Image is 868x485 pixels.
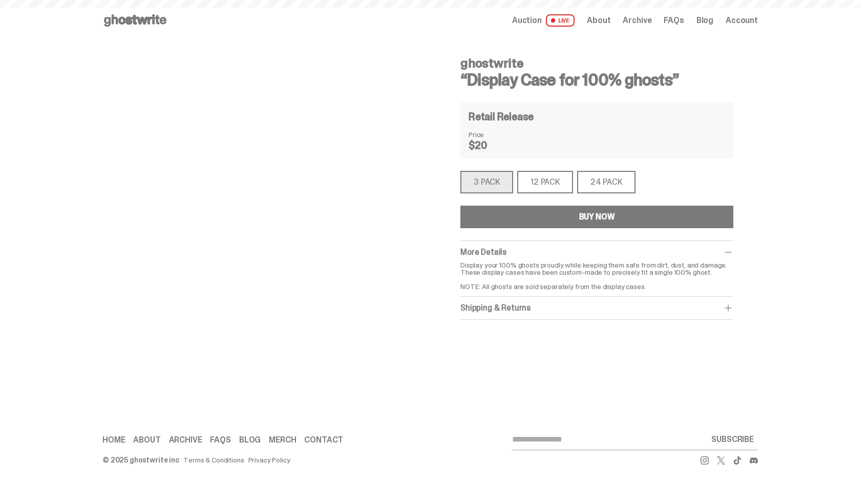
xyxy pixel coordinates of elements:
[210,436,230,444] a: FAQs
[183,456,244,464] a: Terms & Conditions
[460,247,506,257] span: More Details
[664,16,684,25] a: FAQs
[469,131,520,138] dt: Price
[587,16,610,25] a: About
[460,206,733,228] button: BUY NOW
[696,16,713,25] a: Blog
[460,72,733,88] h3: “Display Case for 100% ghosts”
[248,456,290,464] a: Privacy Policy
[579,213,615,221] div: BUY NOW
[460,57,733,70] h4: ghostwrite
[169,436,202,444] a: Archive
[577,171,636,193] div: 24 PACK
[269,436,296,444] a: Merch
[469,112,534,122] h4: Retail Release
[707,429,758,450] button: SUBSCRIBE
[460,303,733,313] div: Shipping & Returns
[546,14,575,27] span: LIVE
[460,261,733,290] p: Display your 100% ghosts proudly while keeping them safe from dirt, dust, and damage. These displ...
[726,16,758,25] a: Account
[469,140,520,150] dd: $20
[512,16,542,25] span: Auction
[460,171,513,193] div: 3 PACK
[239,436,261,444] a: Blog
[102,456,179,464] div: © 2025 ghostwrite inc
[623,16,651,25] a: Archive
[512,14,575,27] a: Auction LIVE
[517,171,573,193] div: 12 PACK
[102,436,125,444] a: Home
[133,436,160,444] a: About
[304,436,343,444] a: Contact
